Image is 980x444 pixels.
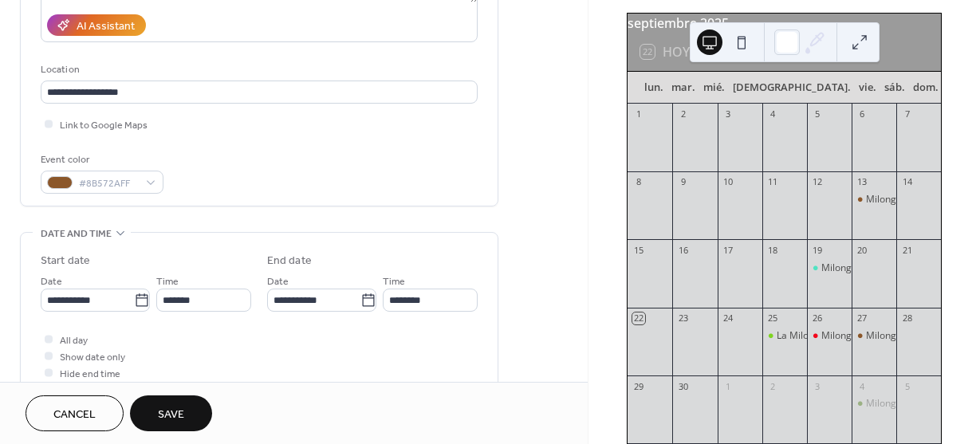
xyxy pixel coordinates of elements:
[807,329,852,343] div: Milonga La Barriada
[722,244,734,256] div: 17
[267,253,312,269] div: End date
[855,72,880,104] div: vie.
[41,273,62,290] span: Date
[852,193,896,206] div: Milonga La Baldosita
[821,329,911,343] div: Milonga La Barriada
[852,397,896,411] div: Milonga Déjate Llevar
[856,108,868,120] div: 6
[77,18,135,35] div: AI Assistant
[762,329,807,343] div: La Milonga de la Placita
[632,244,644,256] div: 15
[267,273,289,290] span: Date
[722,312,734,324] div: 24
[812,108,824,120] div: 5
[79,175,138,192] span: #8B572AFF
[722,380,734,392] div: 1
[156,273,179,290] span: Time
[130,395,212,431] button: Save
[640,72,667,104] div: lun.
[856,312,868,324] div: 27
[821,261,923,275] div: Milonga A les Amigues
[729,72,855,104] div: [DEMOGRAPHIC_DATA].
[880,72,909,104] div: sáb.
[852,329,896,343] div: Milonga La Baldosita
[812,312,824,324] div: 26
[60,349,125,366] span: Show date only
[856,380,868,392] div: 4
[812,244,824,256] div: 19
[767,244,779,256] div: 18
[767,380,779,392] div: 2
[767,108,779,120] div: 4
[41,253,90,269] div: Start date
[767,312,779,324] div: 25
[856,244,868,256] div: 20
[901,108,913,120] div: 7
[383,273,405,290] span: Time
[41,151,160,168] div: Event color
[41,226,112,242] span: Date and time
[53,407,96,423] span: Cancel
[722,176,734,188] div: 10
[699,72,729,104] div: mié.
[677,176,689,188] div: 9
[667,72,699,104] div: mar.
[632,312,644,324] div: 22
[677,380,689,392] div: 30
[632,108,644,120] div: 1
[812,176,824,188] div: 12
[812,380,824,392] div: 3
[722,108,734,120] div: 3
[901,312,913,324] div: 28
[26,395,124,431] button: Cancel
[807,261,852,275] div: Milonga A les Amigues
[901,244,913,256] div: 21
[47,14,146,36] button: AI Assistant
[856,176,868,188] div: 13
[677,108,689,120] div: 2
[60,117,148,134] span: Link to Google Maps
[677,244,689,256] div: 16
[158,407,184,423] span: Save
[901,380,913,392] div: 5
[677,312,689,324] div: 23
[767,176,779,188] div: 11
[866,193,958,206] div: Milonga La Baldosita
[866,329,958,343] div: Milonga La Baldosita
[632,380,644,392] div: 29
[632,176,644,188] div: 8
[41,61,474,78] div: Location
[60,366,120,383] span: Hide end time
[628,14,941,33] div: septiembre 2025
[901,176,913,188] div: 14
[866,397,963,411] div: Milonga Déjate Llevar
[909,72,943,104] div: dom.
[777,329,881,343] div: La Milonga de la Placita
[60,332,88,349] span: All day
